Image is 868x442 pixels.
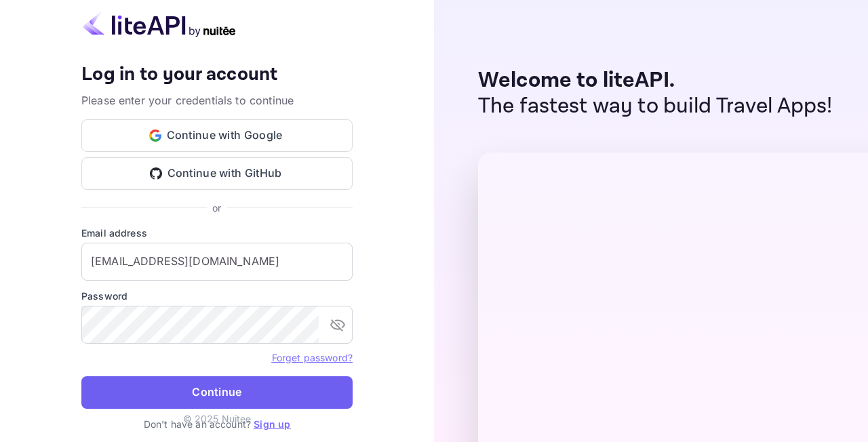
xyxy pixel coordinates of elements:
button: Continue with GitHub [81,157,353,190]
label: Password [81,289,353,303]
p: Welcome to liteAPI. [478,68,833,94]
p: The fastest way to build Travel Apps! [478,94,833,119]
a: Sign up [254,418,290,430]
h4: Log in to your account [81,63,353,87]
p: or [212,201,221,215]
p: Don't have an account? [81,417,353,431]
button: Continue with Google [81,119,353,152]
button: toggle password visibility [324,311,351,338]
p: Please enter your credentials to continue [81,92,353,108]
img: liteapi [81,11,237,37]
a: Forget password? [272,352,353,363]
input: Enter your email address [81,243,353,281]
button: Continue [81,376,353,409]
label: Email address [81,226,353,240]
p: © 2025 Nuitee [183,411,252,426]
a: Forget password? [272,350,353,364]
